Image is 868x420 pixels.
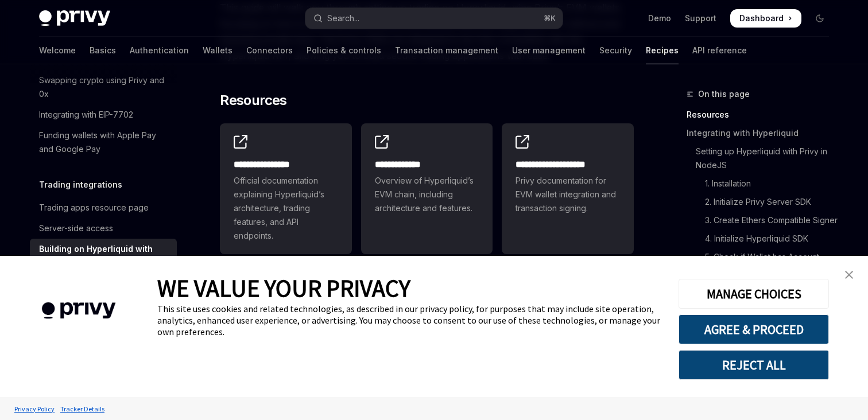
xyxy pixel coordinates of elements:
[838,263,861,286] a: close banner
[203,37,232,64] a: Wallets
[39,242,170,270] div: Building on Hyperliquid with Privy
[305,8,563,29] button: Open search
[811,9,829,28] button: Toggle dark mode
[679,350,829,380] button: REJECT ALL
[30,104,177,125] a: Integrating with EIP-7702
[687,106,838,124] a: Resources
[502,123,634,254] a: **** **** **** *****Privy documentation for EVM wallet integration and transaction signing.
[30,197,177,218] a: Trading apps resource page
[395,37,498,64] a: Transaction management
[327,11,359,25] div: Search...
[307,37,381,64] a: Policies & controls
[687,193,838,211] a: 2. Initialize Privy Server SDK
[234,174,338,243] span: Official documentation explaining Hyperliquid’s architecture, trading features, and API endpoints.
[17,286,140,336] img: company logo
[39,129,170,156] div: Funding wallets with Apple Pay and Google Pay
[220,91,287,110] span: Resources
[646,37,679,64] a: Recipes
[685,13,716,24] a: Support
[687,124,838,142] a: Integrating with Hyperliquid
[687,174,838,193] a: 1. Installation
[679,314,829,344] button: AGREE & PROCEED
[39,73,170,101] div: Swapping crypto using Privy and 0x
[39,178,122,192] h5: Trading integrations
[361,123,493,254] a: **** **** ***Overview of Hyperliquid’s EVM chain, including architecture and features.
[30,125,177,160] a: Funding wallets with Apple Pay and Google Pay
[157,303,661,337] div: This site uses cookies and related technologies, as described in our privacy policy, for purposes...
[698,87,750,101] span: On this page
[11,399,57,419] a: Privacy Policy
[687,230,838,248] a: 4. Initialize Hyperliquid SDK
[687,211,838,230] a: 3. Create Ethers Compatible Signer
[692,37,747,64] a: API reference
[39,221,113,235] div: Server-side access
[39,37,76,64] a: Welcome
[687,248,838,266] a: 5. Check if Wallet has Account
[516,174,620,215] span: Privy documentation for EVM wallet integration and transaction signing.
[39,108,133,122] div: Integrating with EIP-7702
[130,37,189,64] a: Authentication
[39,201,149,215] div: Trading apps resource page
[739,13,784,24] span: Dashboard
[30,70,177,104] a: Swapping crypto using Privy and 0x
[57,399,107,419] a: Tracker Details
[599,37,632,64] a: Security
[30,239,177,273] a: Building on Hyperliquid with Privy
[90,37,116,64] a: Basics
[157,273,410,303] span: WE VALUE YOUR PRIVACY
[679,279,829,309] button: MANAGE CHOICES
[220,123,352,254] a: **** **** **** *Official documentation explaining Hyperliquid’s architecture, trading features, a...
[375,174,479,215] span: Overview of Hyperliquid’s EVM chain, including architecture and features.
[845,271,853,279] img: close banner
[512,37,586,64] a: User management
[39,10,110,26] img: dark logo
[648,13,671,24] a: Demo
[544,14,556,23] span: ⌘ K
[30,218,177,239] a: Server-side access
[246,37,293,64] a: Connectors
[730,9,801,28] a: Dashboard
[687,142,838,174] a: Setting up Hyperliquid with Privy in NodeJS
